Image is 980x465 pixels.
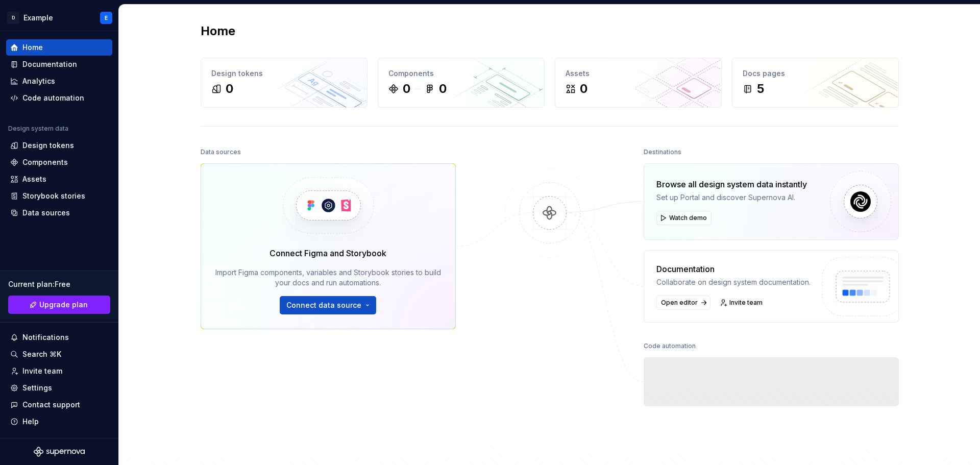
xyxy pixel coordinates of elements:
[22,140,74,151] div: Design tokens
[6,90,112,106] a: Code automation
[403,81,410,97] div: 0
[6,137,112,154] a: Design tokens
[580,81,587,97] div: 0
[566,68,711,79] div: Assets
[22,208,70,218] div: Data sources
[8,296,110,314] a: Upgrade plan
[211,68,357,79] div: Design tokens
[661,299,698,307] span: Open editor
[22,366,62,376] div: Invite team
[6,154,112,170] a: Components
[6,413,112,430] button: Help
[39,300,88,310] span: Upgrade plan
[439,81,447,97] div: 0
[215,267,441,288] div: Import Figma components, variables and Storybook stories to build your docs and run automations.
[669,214,707,222] span: Watch demo
[757,81,764,97] div: 5
[644,145,681,159] div: Destinations
[656,192,807,203] div: Set up Portal and discover Supernova AI.
[717,296,767,310] a: Invite team
[378,58,545,108] a: Components00
[269,247,386,259] div: Connect Figma and Storybook
[6,346,112,362] button: Search ⌘K
[201,145,241,159] div: Data sources
[732,58,899,108] a: Docs pages5
[656,178,807,190] div: Browse all design system data instantly
[644,339,696,353] div: Code automation
[22,76,55,86] div: Analytics
[201,58,367,108] a: Design tokens0
[34,447,85,457] svg: Supernova Logo
[22,93,84,103] div: Code automation
[6,363,112,379] a: Invite team
[22,191,85,201] div: Storybook stories
[286,300,361,310] span: Connect data source
[8,125,68,133] div: Design system data
[555,58,722,108] a: Assets0
[6,171,112,187] a: Assets
[22,42,43,53] div: Home
[201,23,235,39] h2: Home
[6,329,112,346] button: Notifications
[6,56,112,72] a: Documentation
[8,279,110,289] div: Current plan : Free
[6,188,112,204] a: Storybook stories
[2,7,116,29] button: DExampleE
[22,400,80,410] div: Contact support
[22,417,39,427] div: Help
[22,349,61,359] div: Search ⌘K
[22,332,69,342] div: Notifications
[656,263,811,275] div: Documentation
[729,299,763,307] span: Invite team
[22,157,68,167] div: Components
[226,81,233,97] div: 0
[7,12,19,24] div: D
[22,59,77,69] div: Documentation
[6,205,112,221] a: Data sources
[22,383,52,393] div: Settings
[22,174,46,184] div: Assets
[6,73,112,89] a: Analytics
[6,380,112,396] a: Settings
[23,13,53,23] div: Example
[656,211,712,225] button: Watch demo
[6,397,112,413] button: Contact support
[656,296,710,310] a: Open editor
[656,277,811,287] div: Collaborate on design system documentation.
[105,14,108,22] div: E
[280,296,376,314] button: Connect data source
[6,39,112,56] a: Home
[388,68,534,79] div: Components
[743,68,888,79] div: Docs pages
